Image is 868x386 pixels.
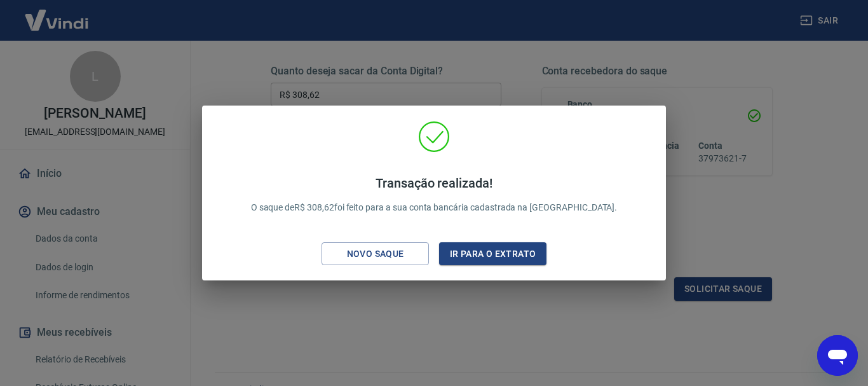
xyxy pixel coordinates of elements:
[322,242,429,266] button: Novo saque
[817,335,858,376] iframe: Botão para abrir a janela de mensagens
[332,246,419,262] div: Novo saque
[251,176,618,191] h4: Transação realizada!
[251,176,618,214] p: O saque de R$ 308,62 foi feito para a sua conta bancária cadastrada na [GEOGRAPHIC_DATA].
[439,242,546,266] button: Ir para o extrato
